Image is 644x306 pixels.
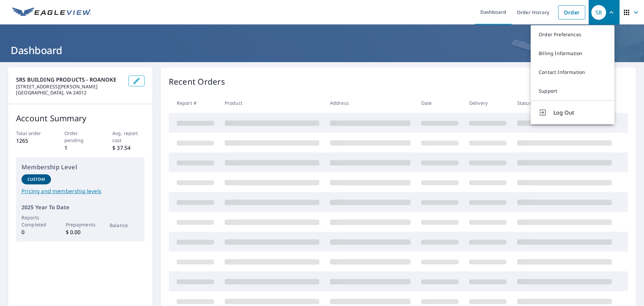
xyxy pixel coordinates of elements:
[591,5,606,20] div: SB
[416,93,464,113] th: Date
[12,7,91,17] img: EV Logo
[325,93,416,113] th: Address
[21,187,139,195] a: Pricing and membership levels
[531,44,614,63] a: Billing Information
[169,93,219,113] th: Report #
[16,84,123,90] p: [STREET_ADDRESS][PERSON_NAME]
[558,5,585,19] a: Order
[64,144,97,152] p: 1
[219,93,325,113] th: Product
[169,76,225,88] p: Recent Orders
[110,222,139,229] p: Balance
[16,137,48,145] p: 1265
[112,144,145,152] p: $ 37.54
[531,63,614,82] a: Contact Information
[66,228,95,236] p: $ 0.00
[16,76,123,84] p: SRS BUILDING PRODUCTS - ROANOKE
[64,130,97,144] p: Order pending
[112,130,145,144] p: Avg. report cost
[66,221,95,228] p: Prepayments
[21,203,139,211] p: 2025 Year To Date
[8,43,636,57] h1: Dashboard
[28,176,45,182] p: Custom
[512,93,617,113] th: Status
[464,93,512,113] th: Delivery
[531,82,614,100] a: Support
[531,25,614,44] a: Order Preferences
[16,130,48,137] p: Total order
[531,100,614,124] button: Log Out
[21,228,51,236] p: 0
[21,163,139,172] p: Membership Level
[16,112,145,124] p: Account Summary
[16,90,123,96] p: [GEOGRAPHIC_DATA], VA 24012
[21,214,51,228] p: Reports Completed
[553,108,606,117] span: Log Out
